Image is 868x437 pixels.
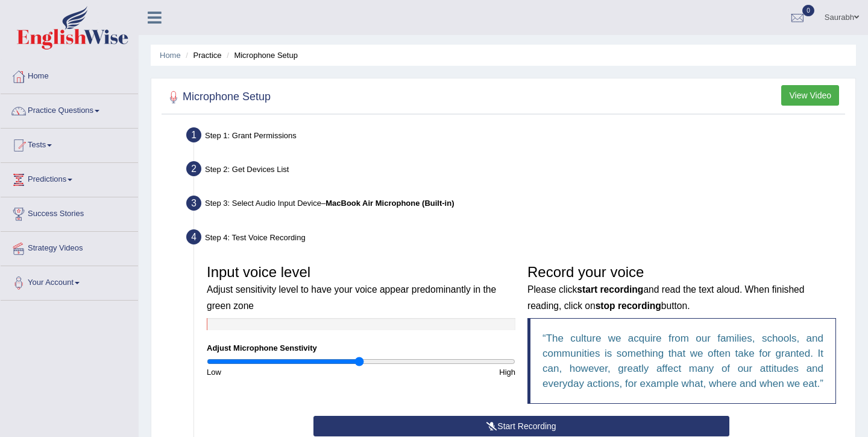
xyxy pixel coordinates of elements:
[596,301,661,311] b: stop recording
[577,284,643,295] b: start recording
[527,284,804,310] small: Please click and read the text aloud. When finished reading, click on button.
[207,264,515,312] h3: Input voice level
[181,124,850,150] div: Step 1: Grant Permissions
[181,158,850,184] div: Step 2: Get Devices List
[1,129,138,159] a: Tests
[361,366,521,378] div: High
[1,163,138,193] a: Predictions
[1,94,138,124] a: Practice Questions
[207,284,496,310] small: Adjust sensitivity level to have your voice appear predominantly in the green zone
[313,416,729,436] button: Start Recording
[224,49,298,61] li: Microphone Setup
[802,5,814,16] span: 0
[181,192,850,218] div: Step 3: Select Audio Input Device
[325,199,454,208] b: MacBook Air Microphone (Built-in)
[165,88,271,106] h2: Microphone Setup
[160,51,181,60] a: Home
[207,342,317,354] label: Adjust Microphone Senstivity
[527,264,836,312] h3: Record your voice
[181,226,850,252] div: Step 4: Test Voice Recording
[1,232,138,262] a: Strategy Videos
[781,85,839,106] button: View Video
[1,60,138,90] a: Home
[321,199,454,208] span: –
[542,333,823,389] q: The culture we acquire from our families, schools, and communities is something that we often tak...
[1,197,138,228] a: Success Stories
[1,266,138,296] a: Your Account
[201,366,361,378] div: Low
[183,49,221,61] li: Practice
